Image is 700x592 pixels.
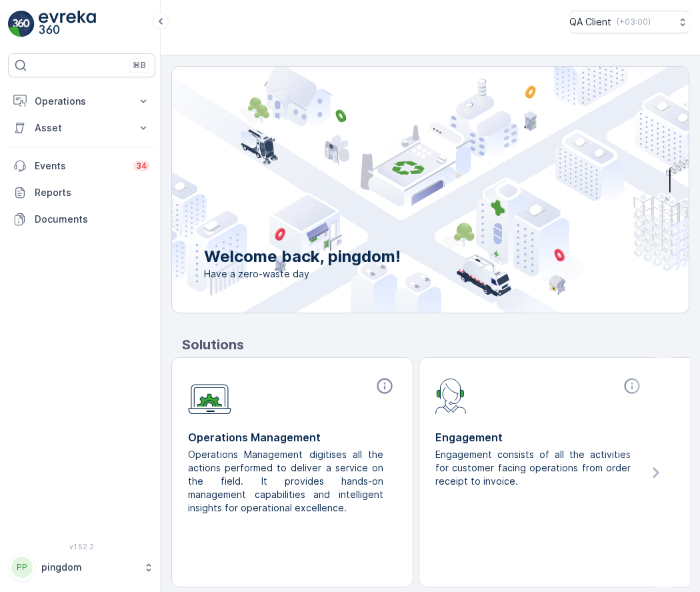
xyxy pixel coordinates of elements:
img: module-icon [188,377,231,415]
p: Engagement [435,429,644,445]
p: Solutions [182,335,689,355]
button: QA Client(+03:00) [569,11,689,33]
p: ( +03:00 ) [617,17,651,27]
a: Events34 [8,153,155,179]
span: Have a zero-waste day [204,267,401,281]
p: Operations Management [188,429,397,445]
img: logo_light-DOdMpM7g.png [39,11,96,37]
span: v 1.52.2 [8,543,155,551]
p: Engagement consists of all the activities for customer facing operations from order receipt to in... [435,448,633,488]
p: Operations Management digitises all the actions performed to deliver a service on the field. It p... [188,448,386,515]
p: QA Client [569,15,611,29]
p: 34 [136,161,147,171]
img: module-icon [435,377,467,414]
img: logo [8,11,35,37]
button: Asset [8,115,155,141]
div: PP [11,557,33,578]
p: pingdom [41,561,137,574]
p: ⌘B [133,60,146,71]
p: Reports [35,186,150,199]
p: Operations [35,95,129,108]
a: Reports [8,179,155,206]
p: Documents [35,213,150,226]
img: city illustration [112,67,689,313]
button: Operations [8,88,155,115]
p: Events [35,159,125,173]
button: PPpingdom [8,553,155,581]
p: Welcome back, pingdom! [204,246,401,267]
a: Documents [8,206,155,233]
p: Asset [35,121,129,135]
